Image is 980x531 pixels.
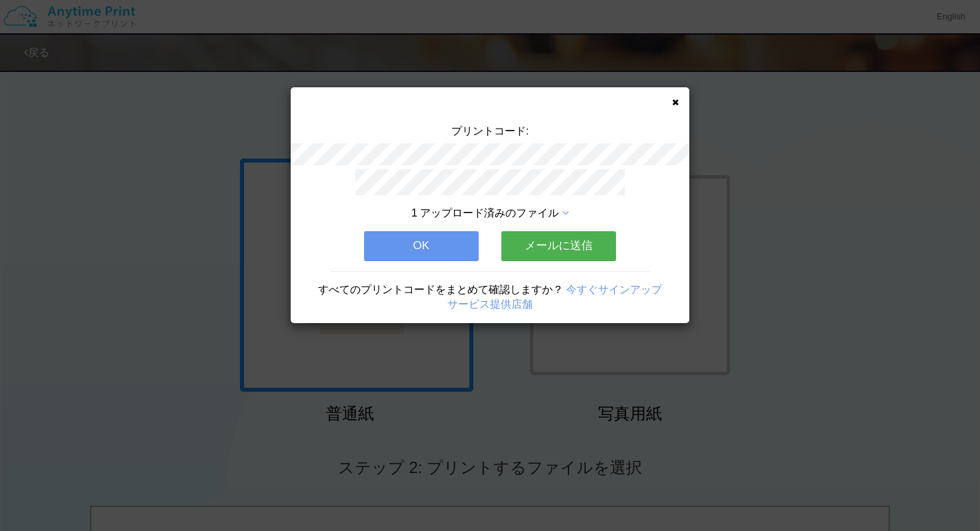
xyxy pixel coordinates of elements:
[501,231,616,261] button: メールに送信
[451,125,529,137] span: プリントコード:
[566,284,662,295] a: 今すぐサインアップ
[447,298,533,310] a: サービス提供店舗
[364,231,479,261] button: OK
[411,207,559,219] span: 1 アップロード済みのファイル
[318,284,563,295] span: すべてのプリントコードをまとめて確認しますか？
